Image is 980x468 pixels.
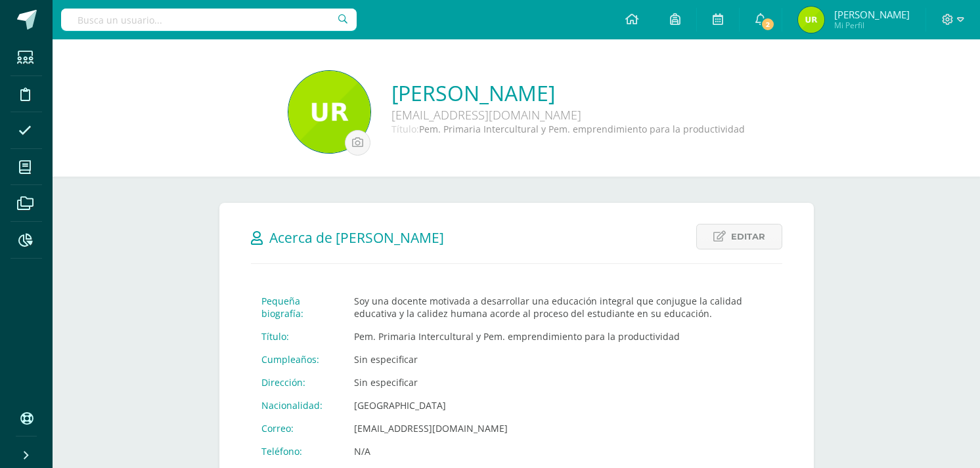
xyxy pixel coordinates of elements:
[344,289,782,325] td: Soy una docente motivada a desarrollar una educación integral que conjugue la calidad educativa y...
[288,71,370,153] img: 35fbd678131b6641bc2eda6f4dcff631.png
[731,224,765,249] span: Editar
[344,325,782,348] td: Pem. Primaria Intercultural y Pem. emprendimiento para la productividad
[834,20,910,31] span: Mi Perfil
[696,224,782,249] a: Editar
[344,394,782,417] td: [GEOGRAPHIC_DATA]
[344,348,782,371] td: Sin especificar
[391,123,419,135] span: Título:
[834,8,910,21] span: [PERSON_NAME]
[61,9,357,31] input: Busca un usuario...
[251,394,344,417] td: Nacionalidad:
[251,371,344,394] td: Dirección:
[761,17,775,32] span: 2
[251,348,344,371] td: Cumpleaños:
[251,440,344,463] td: Teléfono:
[251,417,344,440] td: Correo:
[251,289,344,325] td: Pequeña biografía:
[798,7,824,33] img: 9a35fde27b4a2c3b2860bbef3c494747.png
[269,228,444,247] span: Acerca de [PERSON_NAME]
[344,371,782,394] td: Sin especificar
[344,440,782,463] td: N/A
[419,123,745,135] span: Pem. Primaria Intercultural y Pem. emprendimiento para la productividad
[391,107,745,123] div: [EMAIL_ADDRESS][DOMAIN_NAME]
[251,325,344,348] td: Título:
[391,79,745,107] a: [PERSON_NAME]
[344,417,782,440] td: [EMAIL_ADDRESS][DOMAIN_NAME]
